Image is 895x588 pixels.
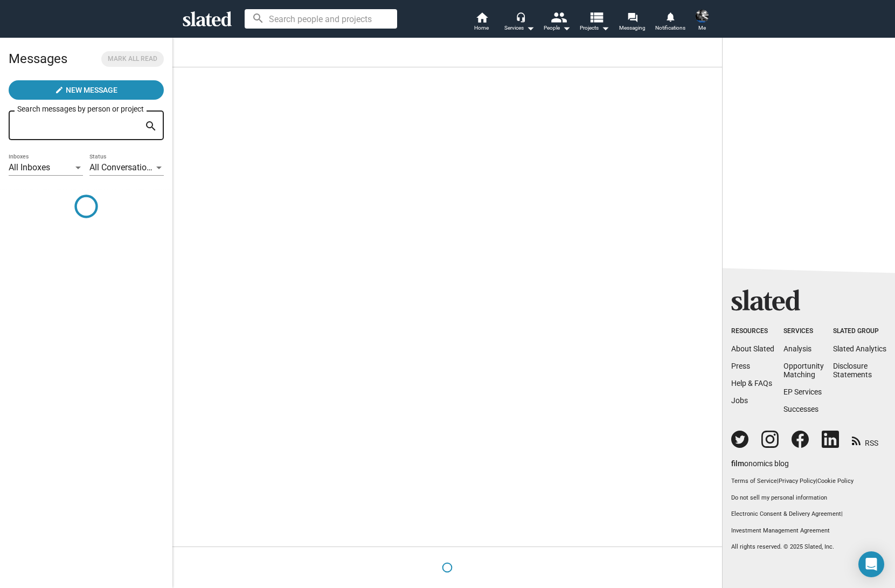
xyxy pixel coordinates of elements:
button: Services [501,11,538,34]
span: Me [698,22,706,34]
span: film [731,459,744,468]
button: People [538,11,576,34]
span: Mark all read [108,53,157,65]
a: EP Services [783,388,822,396]
a: Press [731,362,750,370]
button: Sean SkeltonMe [689,8,715,36]
div: Services [783,327,824,336]
div: People [544,22,571,34]
mat-icon: people [550,9,566,25]
div: Slated Group [833,327,886,336]
button: Projects [576,11,614,34]
a: Help & FAQs [731,379,772,388]
div: Resources [731,327,774,336]
button: Mark all read [101,51,164,67]
span: Notifications [655,22,685,34]
span: | [777,478,779,485]
a: About Slated [731,344,774,353]
a: DisclosureStatements [833,362,872,379]
button: New Message [9,80,164,100]
span: Home [474,22,489,34]
a: RSS [852,432,878,448]
mat-icon: arrow_drop_down [524,22,537,34]
h2: Messages [9,46,67,72]
a: Electronic Consent & Delivery Agreement [731,510,841,517]
span: | [841,510,843,517]
a: Jobs [731,396,748,405]
a: Successes [783,405,818,413]
span: New Message [66,80,117,100]
div: Services [504,22,535,34]
a: Messaging [614,11,651,34]
a: OpportunityMatching [783,362,824,379]
mat-icon: headset_mic [516,12,525,22]
a: Terms of Service [731,478,777,485]
a: Privacy Policy [779,478,816,485]
img: Sean Skelton [696,10,709,23]
span: All Conversations [89,162,156,172]
span: | [816,478,817,485]
mat-icon: home [475,11,488,24]
span: Projects [580,22,609,34]
mat-icon: arrow_drop_down [599,22,612,34]
a: Slated Analytics [833,344,886,353]
div: Open Intercom Messenger [858,551,884,577]
a: Investment Management Agreement [731,527,886,535]
mat-icon: notifications [665,11,675,22]
mat-icon: view_list [588,9,603,25]
mat-icon: create [55,86,64,94]
button: Do not sell my personal information [731,494,886,502]
p: All rights reserved. © 2025 Slated, Inc. [731,543,886,551]
a: filmonomics blog [731,450,789,469]
input: Search people and projects [245,9,397,29]
a: Home [463,11,501,34]
a: Analysis [783,344,811,353]
span: Messaging [619,22,646,34]
mat-icon: forum [627,12,637,22]
span: All Inboxes [9,162,50,172]
mat-icon: arrow_drop_down [560,22,573,34]
mat-icon: search [144,118,157,135]
a: Cookie Policy [817,478,854,485]
a: Notifications [651,11,689,34]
